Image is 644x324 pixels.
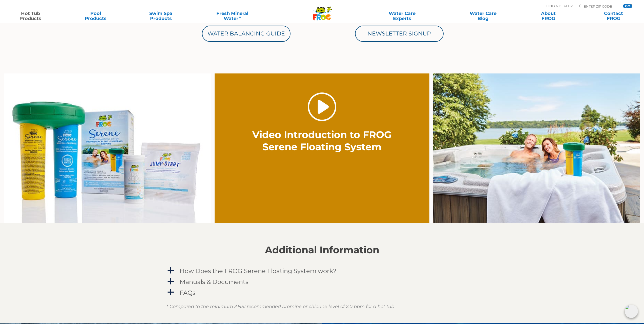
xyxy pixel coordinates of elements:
[4,73,211,223] img: serene-family
[135,11,186,21] a: Swim SpaProducts
[70,11,121,21] a: PoolProducts
[308,92,336,121] a: Play Video
[201,11,264,21] a: Fresh MineralWater∞
[625,305,638,318] img: openIcon
[247,129,397,153] h2: Video Introduction to FROG Serene Floating System
[167,267,175,274] span: a
[623,4,632,8] input: GO
[5,11,56,21] a: Hot TubProducts
[433,73,640,223] img: serene-floater-hottub
[180,289,196,296] h4: FAQs
[355,26,444,42] a: Newsletter Signup
[523,11,574,21] a: AboutFROG
[167,278,175,285] span: a
[167,289,175,296] span: a
[180,268,337,274] h4: How Does the FROG Serene Floating System work?
[180,278,248,285] h4: Manuals & Documents
[202,26,290,42] a: Water Balancing Guide
[167,304,394,309] em: * Compared to the minimum ANSI recommended bromine or chlorine level of 2.0 ppm for a hot tub
[588,11,639,21] a: ContactFROG
[361,11,443,21] a: Water CareExperts
[238,15,241,19] sup: ∞
[167,266,478,276] a: a How Does the FROG Serene Floating System work?
[167,277,478,287] a: a Manuals & Documents
[546,4,573,8] p: Find A Dealer
[583,4,617,8] input: Zip Code Form
[167,244,478,256] h2: Additional Information
[167,288,478,297] a: a FAQs
[458,11,508,21] a: Water CareBlog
